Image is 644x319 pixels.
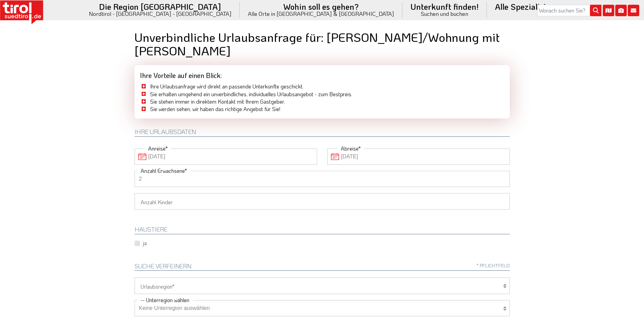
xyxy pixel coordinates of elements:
[248,11,394,17] small: Alle Orte in [GEOGRAPHIC_DATA] & [GEOGRAPHIC_DATA]
[140,90,504,98] li: Sie erhalten umgehend ein unverbindliches, individuelles Urlaubsangebot - zum Bestpreis.
[140,98,504,105] li: Sie stehen immer in direktem Kontakt mit Ihrem Gastgeber.
[143,239,147,247] label: ja
[537,5,601,16] input: Wonach suchen Sie?
[135,65,510,83] div: Ihre Vorteile auf einen Blick:
[135,263,510,271] h2: Suche verfeinern
[140,105,504,113] li: Sie werden sehen, wir haben das richtige Angebot für Sie!
[628,5,639,16] i: Kontakt
[603,5,614,16] i: Karte öffnen
[135,226,510,234] h2: HAUSTIERE
[135,30,510,57] h1: Unverbindliche Urlaubsanfrage für: [PERSON_NAME]/Wohnung mit [PERSON_NAME]
[135,129,510,137] h2: Ihre Urlaubsdaten
[410,11,479,17] small: Suchen und buchen
[615,5,627,16] i: Fotogalerie
[140,83,504,90] li: Ihre Urlaubsanfrage wird direkt an passende Unterkünfte geschickt.
[476,263,510,268] span: * Pflichtfeld
[89,11,232,17] small: Nordtirol - [GEOGRAPHIC_DATA] - [GEOGRAPHIC_DATA]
